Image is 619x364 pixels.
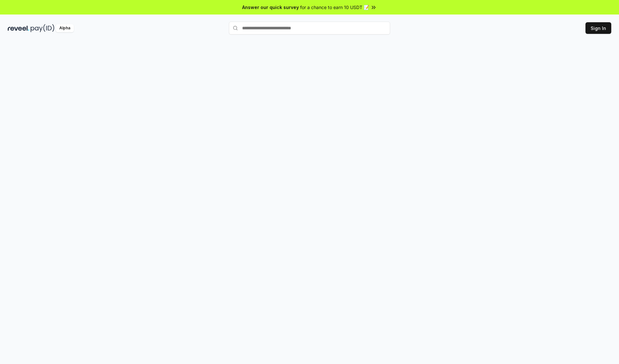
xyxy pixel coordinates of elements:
span: for a chance to earn 10 USDT 📝 [300,4,369,11]
div: Alpha [56,24,74,32]
img: reveel_dark [8,24,29,32]
button: Sign In [585,22,611,34]
img: pay_id [31,24,54,32]
span: Answer our quick survey [242,4,299,11]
